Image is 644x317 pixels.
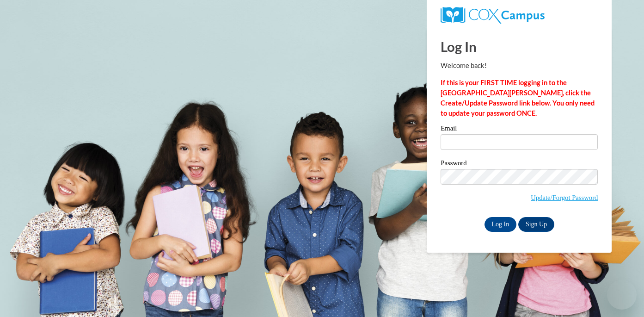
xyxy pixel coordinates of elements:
[607,280,637,310] iframe: Button to launch messaging window
[441,7,598,24] a: COX Campus
[441,160,598,169] label: Password
[518,217,554,232] a: Sign Up
[441,7,544,24] img: COX Campus
[485,217,517,232] input: Log In
[531,194,598,201] a: Update/Forgot Password
[441,61,598,71] p: Welcome back!
[441,125,598,134] label: Email
[441,37,598,56] h1: Log In
[441,79,595,117] strong: If this is your FIRST TIME logging in to the [GEOGRAPHIC_DATA][PERSON_NAME], click the Create/Upd...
